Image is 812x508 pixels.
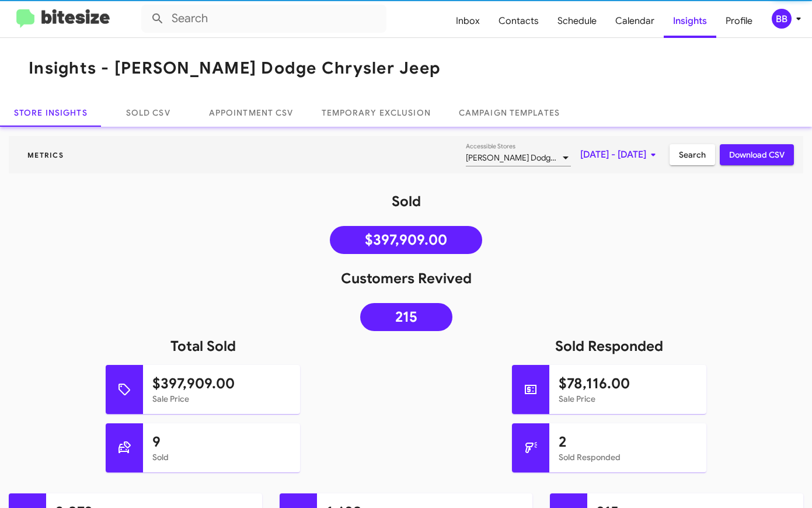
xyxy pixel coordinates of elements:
span: 215 [395,311,417,323]
h1: $78,116.00 [559,374,697,393]
a: Campaign Templates [445,99,574,127]
span: Download CSV [729,144,785,165]
a: Profile [716,4,762,38]
a: Calendar [606,4,664,38]
a: Contacts [489,4,548,38]
mat-card-subtitle: Sale Price [152,393,291,405]
span: [DATE] - [DATE] [580,144,660,165]
a: Temporary Exclusion [308,99,445,127]
span: Search [679,144,706,165]
h1: $397,909.00 [152,374,291,393]
a: Insights [664,4,716,38]
button: Download CSV [720,144,794,165]
mat-card-subtitle: Sale Price [559,393,697,405]
div: BB [772,9,792,29]
mat-card-subtitle: Sold Responded [559,451,697,463]
button: [DATE] - [DATE] [571,144,670,165]
span: Metrics [18,151,73,159]
span: $397,909.00 [365,234,447,246]
h1: Insights - [PERSON_NAME] Dodge Chrysler Jeep [29,59,441,78]
a: Sold CSV [102,99,195,127]
button: Search [670,144,715,165]
span: [PERSON_NAME] Dodge Chrysler Jeep [466,152,608,163]
input: Search [141,5,386,33]
a: Inbox [447,4,489,38]
button: BB [762,9,799,29]
h1: 2 [559,433,697,451]
mat-card-subtitle: Sold [152,451,291,463]
a: Appointment CSV [195,99,308,127]
a: Schedule [548,4,606,38]
h1: 9 [152,433,291,451]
